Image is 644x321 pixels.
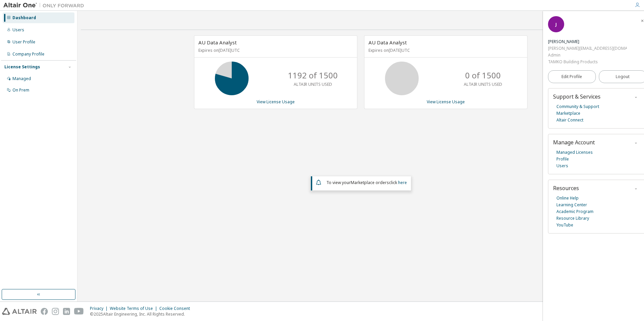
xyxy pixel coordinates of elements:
[548,45,627,52] div: [PERSON_NAME][EMAIL_ADDRESS][DOMAIN_NAME]
[110,306,159,311] div: Website Terms of Use
[12,15,36,21] div: Dashboard
[616,73,630,80] span: Logout
[4,64,40,70] div: License Settings
[159,306,194,311] div: Cookie Consent
[52,308,59,315] img: instagram.svg
[294,81,332,87] p: ALTAIR UNITS USED
[556,208,593,215] a: Academic Program
[12,51,44,57] div: Company Profile
[548,38,627,45] div: Jeremy Baer
[556,215,589,222] a: Resource Library
[556,163,568,169] a: Users
[2,308,37,315] img: altair_logo.svg
[12,87,29,93] div: On Prem
[556,222,573,228] a: YouTube
[257,99,295,105] a: View License Usage
[12,39,35,45] div: User Profile
[398,180,407,185] a: here
[368,39,407,46] span: AU Data Analyst
[12,27,24,33] div: Users
[553,93,601,100] span: Support & Services
[74,308,84,315] img: youtube.svg
[427,99,465,105] a: View License Usage
[288,70,338,81] p: 1192 of 1500
[351,180,389,185] em: Marketplace orders
[368,47,521,53] p: Expires on [DATE] UTC
[556,156,569,163] a: Profile
[556,202,587,208] a: Learning Center
[553,184,579,192] span: Resources
[63,308,70,315] img: linkedin.svg
[555,22,557,27] span: J
[556,110,580,117] a: Marketplace
[556,103,599,110] a: Community & Support
[464,81,502,87] p: ALTAIR UNITS USED
[465,70,501,81] p: 0 of 1500
[556,117,583,123] a: Altair Connect
[198,39,237,46] span: AU Data Analyst
[548,70,596,83] a: Edit Profile
[90,306,110,311] div: Privacy
[561,74,582,79] span: Edit Profile
[198,47,351,53] p: Expires on [DATE] UTC
[548,59,627,65] div: TAMKO Building Products
[553,139,595,146] span: Manage Account
[12,76,31,81] div: Managed
[41,308,48,315] img: facebook.svg
[556,195,579,202] a: Online Help
[548,52,627,59] div: Admin
[326,180,407,185] span: To view your click
[90,311,194,317] p: © 2025 Altair Engineering, Inc. All Rights Reserved.
[556,149,593,156] a: Managed Licenses
[3,2,88,9] img: Altair One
